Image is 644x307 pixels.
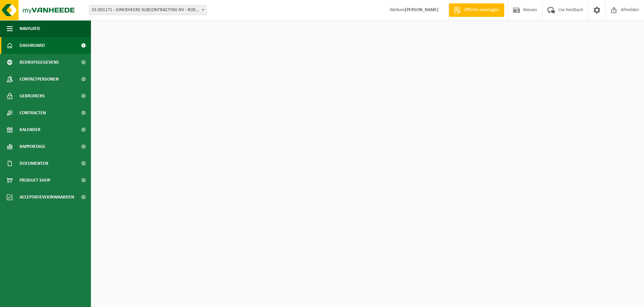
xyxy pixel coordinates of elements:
span: Rapportage [20,138,45,155]
span: Offerte aanvragen [462,7,501,13]
span: Acceptatievoorwaarden [20,189,74,206]
span: Bedrijfsgegevens [20,54,59,71]
span: Kalender [20,121,40,138]
span: Contactpersonen [20,71,59,88]
strong: [PERSON_NAME] [405,7,439,12]
span: Dashboard [20,37,45,54]
span: Navigatie [20,20,40,37]
span: Product Shop [20,172,50,189]
a: Offerte aanvragen [449,3,504,17]
span: Contracten [20,104,46,121]
span: 01-001171 - JONCKHEERE SUBCONTRACTING NV - ROESELARE [89,5,207,15]
span: Documenten [20,155,48,172]
span: 01-001171 - JONCKHEERE SUBCONTRACTING NV - ROESELARE [89,5,206,15]
span: Gebruikers [20,88,45,104]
